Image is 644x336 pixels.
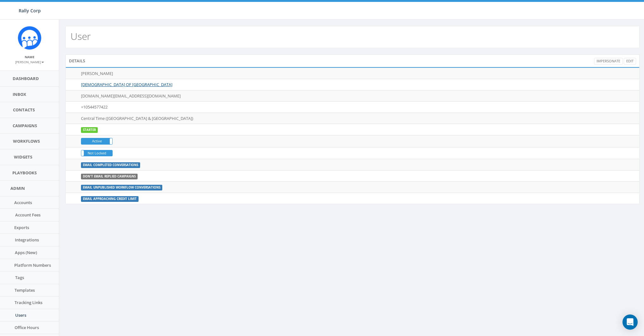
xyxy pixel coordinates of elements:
a: [DEMOGRAPHIC_DATA] OF [GEOGRAPHIC_DATA] [81,82,172,87]
label: Email Unpublished Workflow Conversations [81,185,162,190]
label: Email Approaching Credit Limit [81,196,139,202]
span: Campaigns [13,123,37,128]
div: ActiveIn Active [81,138,113,144]
img: Icon_1.png [18,26,41,50]
h2: User [71,31,91,41]
span: Playbooks [12,170,37,176]
label: Email Completed Conversations [81,162,140,168]
td: +10544577422 [78,102,639,113]
div: Details [65,54,640,67]
span: Contacts [13,107,35,113]
label: STARTER [81,127,98,133]
span: Rally Corp [19,8,41,14]
label: Active [81,138,112,144]
small: [PERSON_NAME] [15,60,44,64]
div: Open Intercom Messenger [622,314,638,330]
span: Dashboard [13,76,39,81]
td: [PERSON_NAME] [78,68,639,79]
div: LockedNot Locked [81,150,113,156]
span: Inbox [13,91,26,97]
label: Not Locked [81,150,112,156]
a: Impersonate [594,58,623,65]
td: Central Time ([GEOGRAPHIC_DATA] & [GEOGRAPHIC_DATA]) [78,113,639,124]
a: [PERSON_NAME] [15,59,44,65]
span: Widgets [14,154,32,160]
small: Name [25,55,34,59]
td: [DOMAIN_NAME][EMAIL_ADDRESS][DOMAIN_NAME] [78,90,639,102]
span: Admin [10,185,25,191]
span: Workflows [13,138,40,144]
label: Don't Email Replied Campaigns [81,174,138,179]
a: Edit [624,58,636,65]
